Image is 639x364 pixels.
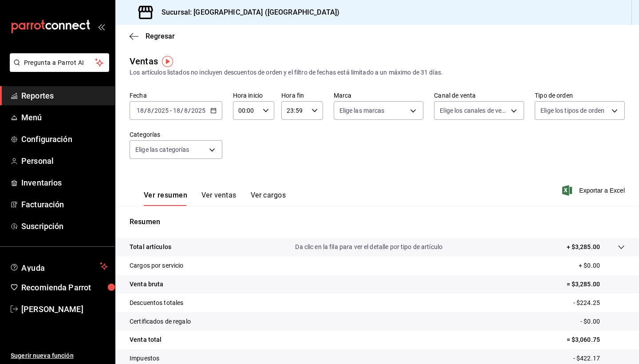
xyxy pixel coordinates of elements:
[130,217,625,227] p: Resumen
[147,107,151,114] input: --
[339,106,385,115] span: Elige las marcas
[130,354,159,363] p: Impuestos
[135,145,189,154] span: Elige las categorías
[567,242,600,252] p: + $3,285.00
[130,68,625,77] div: Los artículos listados no incluyen descuentos de orden y el filtro de fechas está limitado a un m...
[434,92,524,99] label: Canal de venta
[144,107,147,114] span: /
[535,92,625,99] label: Tipo de orden
[21,198,108,210] span: Facturación
[130,317,191,326] p: Certificados de regalo
[21,155,108,167] span: Personal
[233,92,274,99] label: Hora inicio
[295,242,442,252] p: Da clic en la fila para ver el detalle por tipo de artículo
[440,106,508,115] span: Elige los canales de venta
[21,220,108,232] span: Suscripción
[144,191,187,206] button: Ver resumen
[146,32,175,40] span: Regresar
[567,280,625,289] p: = $3,285.00
[567,335,625,344] p: = $3,060.75
[170,107,172,114] span: -
[191,107,206,114] input: ----
[579,261,625,270] p: + $0.00
[188,107,191,114] span: /
[130,92,222,99] label: Fecha
[130,55,158,68] div: Ventas
[21,90,108,102] span: Reportes
[154,7,339,18] h3: Sucursal: [GEOGRAPHIC_DATA] ([GEOGRAPHIC_DATA])
[181,107,183,114] span: /
[21,303,108,315] span: [PERSON_NAME]
[580,317,625,326] p: - $0.00
[144,191,286,206] div: navigation tabs
[564,185,625,196] button: Exportar a Excel
[130,242,171,252] p: Total artículos
[251,191,286,206] button: Ver cargos
[136,107,144,114] input: --
[21,111,108,123] span: Menú
[154,107,169,114] input: ----
[6,64,109,74] a: Pregunta a Parrot AI
[573,354,625,363] p: - $422.17
[10,53,109,72] button: Pregunta a Parrot AI
[540,106,604,115] span: Elige los tipos de orden
[21,281,108,293] span: Recomienda Parrot
[130,32,175,40] button: Regresar
[201,191,237,206] button: Ver ventas
[184,107,188,114] input: --
[130,131,222,138] label: Categorías
[130,280,163,289] p: Venta bruta
[151,107,154,114] span: /
[573,298,625,308] p: - $224.25
[162,56,173,67] img: Tooltip marker
[281,92,323,99] label: Hora fin
[21,133,108,145] span: Configuración
[21,177,108,189] span: Inventarios
[130,261,184,270] p: Cargos por servicio
[24,58,95,67] span: Pregunta a Parrot AI
[173,107,181,114] input: --
[98,23,105,30] button: open_drawer_menu
[334,92,424,99] label: Marca
[11,351,108,360] span: Sugerir nueva función
[21,261,96,272] span: Ayuda
[130,335,162,344] p: Venta total
[130,298,183,308] p: Descuentos totales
